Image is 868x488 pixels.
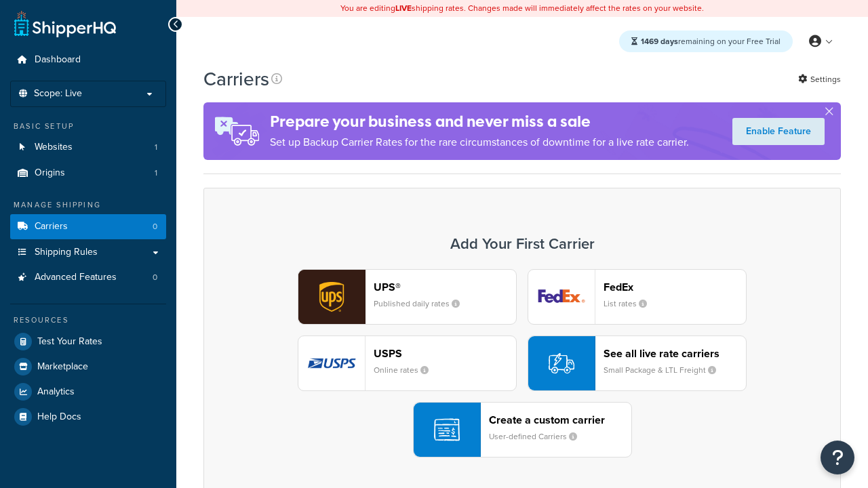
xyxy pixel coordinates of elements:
a: Dashboard [10,47,166,73]
li: Advanced Features [10,265,166,290]
div: Resources [10,314,166,326]
img: fedEx logo [528,270,595,324]
img: icon-carrier-liverate-becf4550.svg [549,350,574,376]
a: Analytics [10,380,166,404]
button: Create a custom carrierUser-defined Carriers [413,402,632,457]
span: Advanced Features [35,272,117,283]
span: 0 [153,272,157,283]
span: Shipping Rules [35,247,98,258]
a: Marketplace [10,354,166,379]
button: See all live rate carriersSmall Package & LTL Freight [528,335,747,391]
a: Websites 1 [10,135,166,160]
b: LIVE [395,2,412,14]
span: Analytics [37,386,75,398]
span: 0 [153,221,157,232]
header: Create a custom carrier [489,413,631,426]
span: Marketplace [37,361,88,373]
span: 1 [155,142,157,153]
a: Shipping Rules [10,240,166,265]
small: Published daily rates [374,298,471,310]
span: Help Docs [37,411,81,423]
span: Websites [35,142,73,153]
span: Test Your Rates [37,336,102,348]
a: Origins 1 [10,161,166,186]
h1: Carriers [203,66,269,92]
button: usps logoUSPSOnline rates [298,335,517,391]
header: FedEx [604,281,746,293]
p: Set up Backup Carrier Rates for the rare circumstances of downtime for a live rate carrier. [270,133,689,152]
h3: Add Your First Carrier [218,236,827,252]
img: icon-carrier-custom-c93b8a24.svg [434,417,460,443]
div: Basic Setup [10,121,166,132]
small: Online rates [374,364,439,376]
a: Test Your Rates [10,329,166,354]
header: See all live rate carriers [604,347,746,360]
li: Origins [10,161,166,186]
strong: 1469 days [641,35,678,47]
header: USPS [374,347,516,360]
div: remaining on your Free Trial [619,30,793,52]
a: Help Docs [10,405,166,429]
a: Advanced Features 0 [10,265,166,290]
span: Scope: Live [34,88,82,100]
h4: Prepare your business and never miss a sale [270,110,689,133]
img: ups logo [298,270,365,324]
div: Manage Shipping [10,199,166,211]
img: usps logo [298,336,365,390]
a: Enable Feature [732,118,825,145]
li: Websites [10,135,166,160]
button: ups logoUPS®Published daily rates [298,269,517,325]
small: User-defined Carriers [489,430,588,443]
img: ad-rules-rateshop-fe6ec290ccb7230408bd80ed9643f0289d75e0ffd9eb532fc0e269fcd187b520.png [203,102,270,160]
small: Small Package & LTL Freight [604,364,727,376]
span: Carriers [35,221,68,232]
span: Origins [35,167,65,179]
header: UPS® [374,281,516,293]
a: Settings [798,70,841,89]
span: Dashboard [35,54,81,66]
button: fedEx logoFedExList rates [528,269,747,325]
li: Carriers [10,214,166,239]
a: ShipperHQ Home [14,10,116,37]
a: Carriers 0 [10,214,166,239]
small: List rates [604,298,658,310]
span: 1 [155,167,157,179]
button: Open Resource Center [821,441,854,474]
